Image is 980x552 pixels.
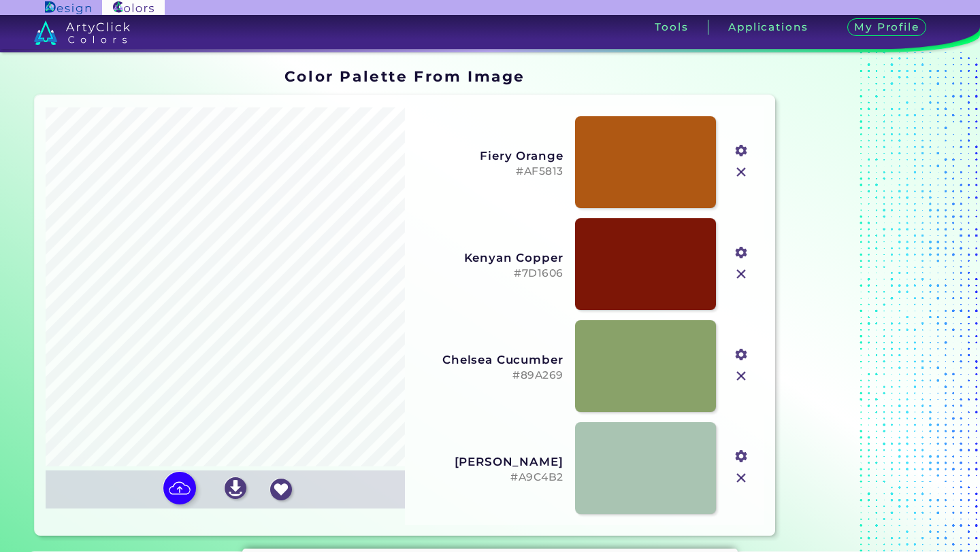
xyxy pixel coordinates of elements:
img: icon picture [163,472,196,504]
img: icon_close.svg [732,469,750,487]
img: icon_close.svg [732,265,750,283]
img: icon_close.svg [732,367,750,385]
img: logo_artyclick_colors_white.svg [34,20,130,45]
img: icon_close.svg [732,163,750,181]
h5: #A9C4B2 [414,471,563,484]
img: ArtyClick Design logo [45,1,91,14]
h5: #AF5813 [414,165,563,178]
h3: Chelsea Cucumber [414,353,563,366]
img: icon_favourite_white.svg [270,479,292,500]
h3: Kenyan Copper [414,251,563,264]
iframe: Advertisement [781,63,951,541]
h5: #7D1606 [414,267,563,280]
h3: Fiery Orange [414,149,563,162]
h3: [PERSON_NAME] [414,455,563,468]
h3: Applications [728,22,808,32]
h3: My Profile [847,18,926,37]
img: icon_download_white.svg [225,477,246,499]
h1: Color Palette From Image [284,66,525,86]
h3: Tools [655,22,688,32]
h5: #89A269 [414,369,563,382]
